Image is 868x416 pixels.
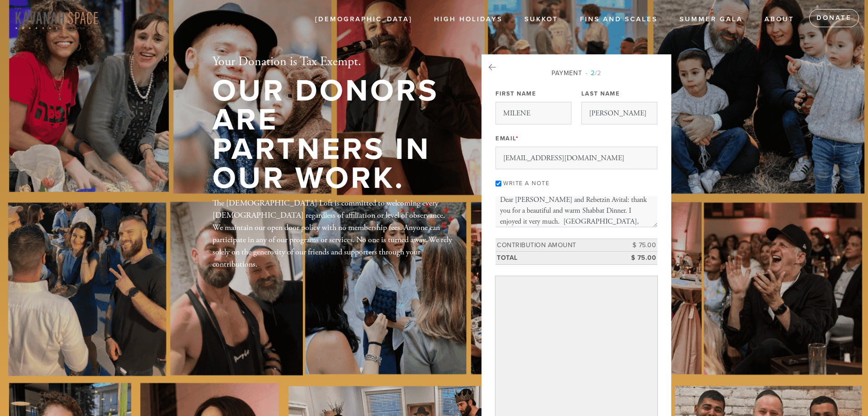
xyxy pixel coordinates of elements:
[516,135,519,142] span: This field is required.
[585,69,601,77] span: /2
[617,252,657,265] td: $ 75.00
[495,239,617,252] td: Contribution Amount
[212,77,452,193] h1: Our Donors are Partners in Our Work.
[308,11,419,28] a: [DEMOGRAPHIC_DATA]
[495,252,617,265] td: Total
[495,90,536,98] label: First Name
[427,11,509,28] a: High Holidays
[758,11,801,28] a: ABOUT
[591,69,595,77] span: 2
[573,11,665,28] a: Fins and Scales
[503,180,549,187] label: Write a note
[617,239,657,252] td: $ 75.00
[495,134,519,143] label: Email
[495,68,657,78] div: Payment
[809,9,859,27] a: Donate
[673,11,750,28] a: Summer Gala
[581,90,620,98] label: Last Name
[212,54,452,70] h2: Your Donation is Tax Exempt.
[518,11,565,28] a: Sukkot
[212,197,452,270] div: The [DEMOGRAPHIC_DATA] Loft is committed to welcoming every [DEMOGRAPHIC_DATA] regardless of affi...
[14,6,99,30] img: KavanahSpace%28Red-sand%29%20%281%29.png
